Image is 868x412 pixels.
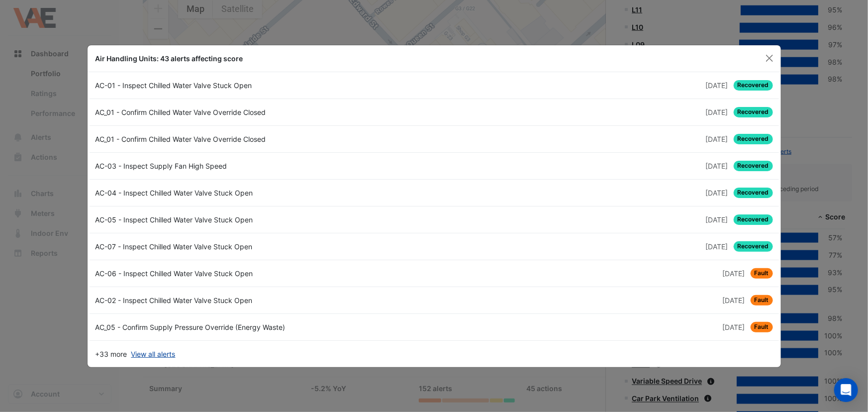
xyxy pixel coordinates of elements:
span: Recovered [734,241,773,252]
span: Fri 22-Aug-2025 10:30 AEST [705,135,728,143]
span: Recovered [734,107,773,117]
button: Close [762,51,777,66]
div: AC-01 - Inspect Chilled Water Valve Stuck Open [90,80,434,91]
span: Recovered [734,161,773,171]
span: Fri 22-Aug-2025 10:00 AEST [705,162,728,170]
div: AC-03 - Inspect Supply Fan High Speed [90,161,434,171]
a: View all alerts [131,349,176,359]
span: Fault [751,322,773,332]
div: Open Intercom Messenger [834,378,858,402]
span: Fault [751,295,773,306]
div: AC-06 - Inspect Chilled Water Valve Stuck Open [90,268,434,279]
span: Thu 14-Aug-2025 08:00 AEST [722,323,745,331]
span: Recovered [734,188,773,198]
span: Recovered [734,214,773,225]
span: Recovered [734,80,773,91]
span: Wed 20-Aug-2025 07:00 AEST [722,269,745,278]
span: Fri 22-Aug-2025 13:00 AEST [705,81,728,90]
div: AC_01 - Confirm Chilled Water Valve Override Closed [90,134,434,144]
div: AC-04 - Inspect Chilled Water Valve Stuck Open [90,188,434,198]
div: AC-07 - Inspect Chilled Water Valve Stuck Open [90,241,434,252]
b: Air Handling Units: 43 alerts affecting score [96,54,243,63]
div: AC-02 - Inspect Chilled Water Valve Stuck Open [90,295,434,306]
span: Recovered [734,134,773,144]
span: Thu 21-Aug-2025 10:00 AEST [705,215,728,224]
div: AC_01 - Confirm Chilled Water Valve Override Closed [90,107,434,117]
span: Fault [751,268,773,279]
div: AC_05 - Confirm Supply Pressure Override (Energy Waste) [90,322,434,332]
span: Wed 20-Aug-2025 12:30 AEST [705,242,728,251]
div: AC-05 - Inspect Chilled Water Valve Stuck Open [90,214,434,225]
span: +33 more [96,349,127,359]
span: Thu 21-Aug-2025 10:00 AEST [705,189,728,197]
span: Tue 19-Aug-2025 16:30 AEST [722,296,745,305]
span: Fri 22-Aug-2025 10:30 AEST [705,108,728,116]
